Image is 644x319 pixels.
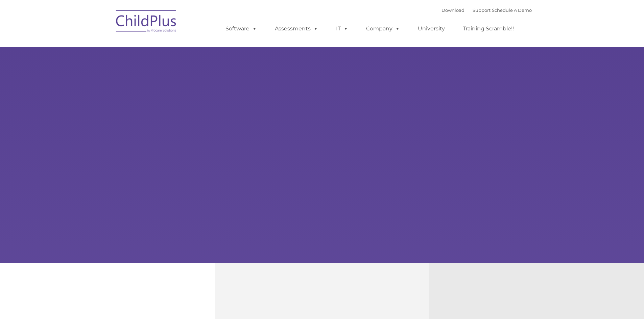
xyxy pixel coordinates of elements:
[473,7,491,13] a: Support
[411,22,452,35] a: University
[359,22,407,35] a: Company
[113,5,180,39] img: ChildPlus by Procare Solutions
[456,22,521,35] a: Training Scramble!!
[442,7,464,13] a: Download
[492,7,532,13] a: Schedule A Demo
[219,22,264,35] a: Software
[329,22,355,35] a: IT
[442,7,532,13] font: |
[268,22,325,35] a: Assessments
